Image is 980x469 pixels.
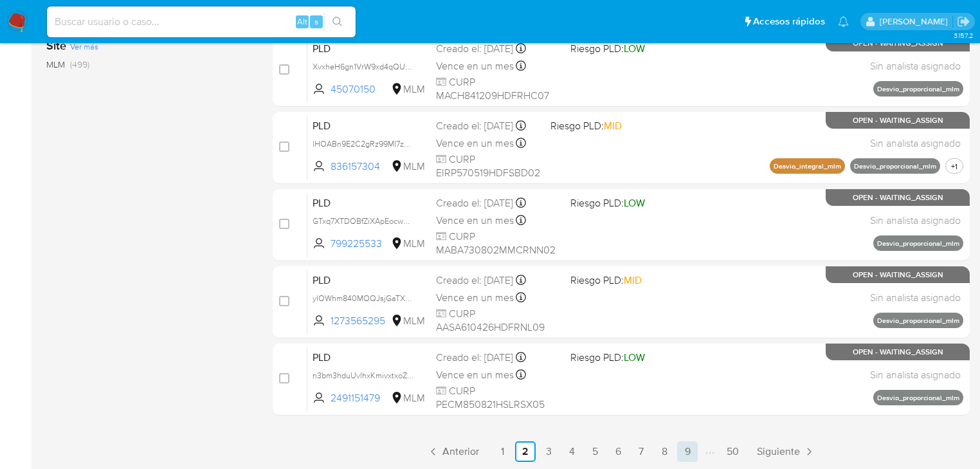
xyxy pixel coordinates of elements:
span: 3.157.2 [954,30,974,41]
span: s [314,15,318,28]
p: michelleangelica.rodriguez@mercadolibre.com.mx [880,15,952,28]
button: search-icon [324,13,350,31]
span: Alt [297,15,307,28]
a: Salir [957,15,970,28]
input: Buscar usuario o caso... [47,14,356,30]
a: Notificaciones [838,16,849,27]
span: Accesos rápidos [753,15,825,28]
